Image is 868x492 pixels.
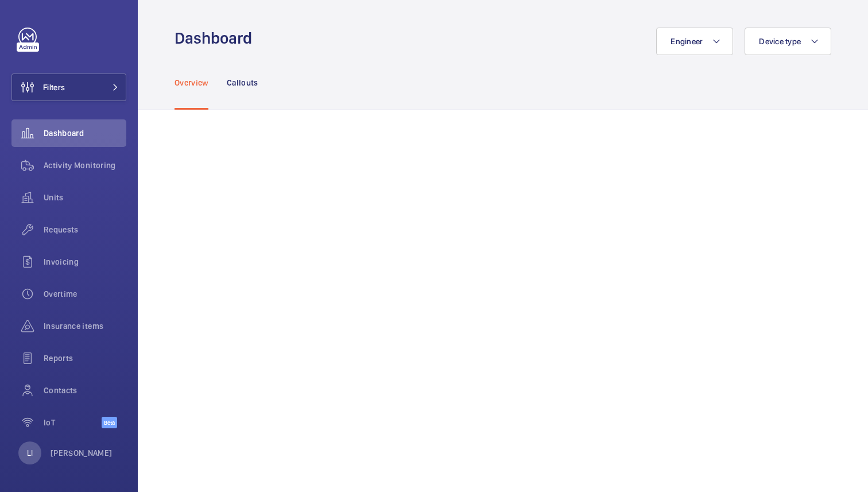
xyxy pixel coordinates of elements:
[44,352,126,364] span: Reports
[44,127,126,139] span: Dashboard
[44,288,126,300] span: Overtime
[175,28,259,49] h1: Dashboard
[745,28,831,55] button: Device type
[43,82,65,93] span: Filters
[27,447,33,459] p: LI
[44,192,126,203] span: Units
[44,224,126,235] span: Requests
[656,28,733,55] button: Engineer
[671,37,703,46] span: Engineer
[44,385,126,396] span: Contacts
[51,447,113,459] p: [PERSON_NAME]
[44,417,102,428] span: IoT
[44,256,126,268] span: Invoicing
[227,77,258,88] p: Callouts
[44,320,126,332] span: Insurance items
[11,73,126,101] button: Filters
[759,37,801,46] span: Device type
[102,417,117,428] span: Beta
[44,160,126,171] span: Activity Monitoring
[175,77,208,88] p: Overview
